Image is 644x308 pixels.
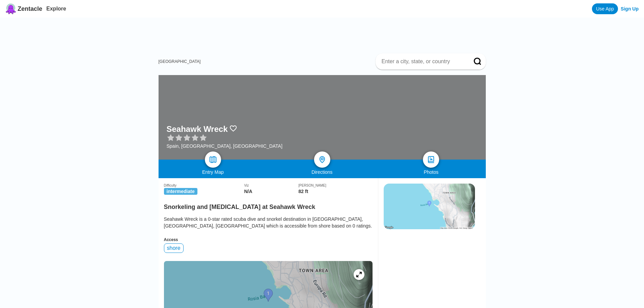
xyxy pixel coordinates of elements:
iframe: Advertisement [164,18,486,48]
img: photos [427,156,435,164]
a: Use App [592,3,618,14]
span: intermediate [164,188,197,195]
a: map [205,151,221,168]
div: 82 ft [299,189,373,194]
a: Explore [46,6,66,11]
img: staticmap [384,184,475,229]
h2: Snorkeling and [MEDICAL_DATA] at Seahawk Wreck [164,199,373,211]
div: Seahawk Wreck is a 0-star rated scuba dive and snorkel destination in [GEOGRAPHIC_DATA], [GEOGRAP... [164,216,373,229]
a: photos [423,151,439,168]
div: Spain, [GEOGRAPHIC_DATA], [GEOGRAPHIC_DATA] [167,143,283,149]
div: Directions [267,169,377,175]
a: Zentacle logoZentacle [5,3,42,14]
div: Access [164,237,373,242]
div: Difficulty [164,184,244,187]
div: [PERSON_NAME] [299,184,373,187]
div: N/A [244,189,299,194]
a: Sign Up [621,6,639,11]
img: Zentacle logo [5,3,16,14]
input: Enter a city, state, or country [381,58,464,65]
div: shore [164,243,184,253]
h1: Seahawk Wreck [167,124,228,134]
div: Entry Map [159,169,268,175]
img: map [209,156,217,164]
a: [GEOGRAPHIC_DATA] [159,59,201,64]
div: Viz [244,184,299,187]
div: Photos [377,169,486,175]
img: directions [318,156,326,164]
span: Zentacle [18,5,42,13]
